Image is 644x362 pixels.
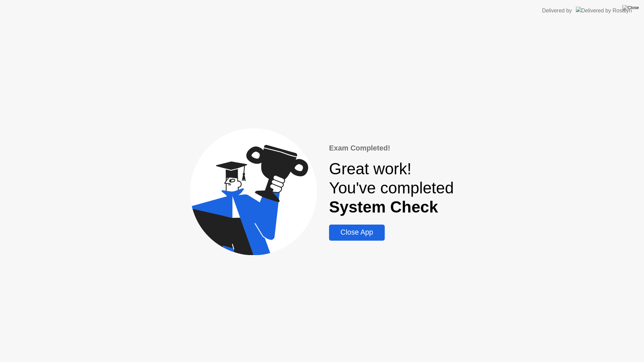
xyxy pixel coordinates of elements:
[329,159,454,217] div: Great work! You've completed
[542,7,572,15] div: Delivered by
[622,5,639,10] img: Close
[329,198,438,216] b: System Check
[331,228,382,237] div: Close App
[576,7,632,14] img: Delivered by Rosalyn
[329,143,454,154] div: Exam Completed!
[329,225,384,241] button: Close App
